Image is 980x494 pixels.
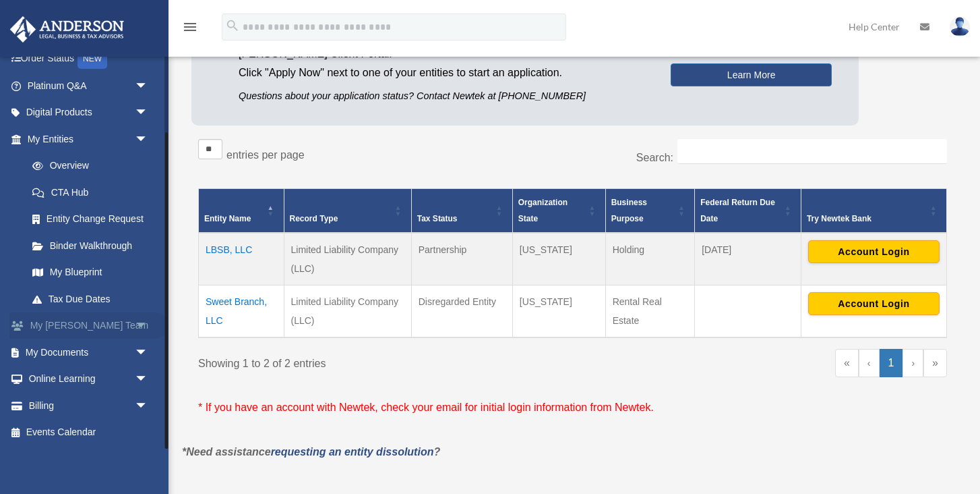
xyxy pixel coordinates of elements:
td: Rental Real Estate [605,285,695,338]
a: Tax Due Dates [19,285,162,312]
td: Holding [605,233,695,285]
span: Federal Return Due Date [700,198,775,223]
div: Try Newtek Bank [807,211,926,227]
a: CTA Hub [19,179,162,206]
a: 1 [880,349,903,377]
span: Record Type [290,214,338,223]
span: Organization State [518,198,568,223]
span: arrow_drop_down [135,366,162,393]
i: search [225,18,240,33]
a: Last [923,349,947,377]
a: Digital Productsarrow_drop_down [9,99,169,126]
button: Account Login [808,240,940,263]
th: Tax Status: Activate to sort [411,189,512,234]
a: Binder Walkthrough [19,232,162,259]
a: requesting an entity dissolution [271,446,434,458]
a: Platinum Q&Aarrow_drop_down [9,72,169,99]
img: Anderson Advisors Platinum Portal [6,16,128,43]
a: Account Login [808,298,940,308]
a: Online Learningarrow_drop_down [9,366,169,393]
span: arrow_drop_down [135,99,162,127]
td: Limited Liability Company (LLC) [284,233,411,285]
span: arrow_drop_down [135,339,162,366]
td: LBSB, LLC [199,233,284,285]
th: Try Newtek Bank : Activate to sort [801,189,946,234]
span: arrow_drop_down [135,72,162,100]
th: Business Purpose: Activate to sort [605,189,695,234]
td: Limited Liability Company (LLC) [284,285,411,338]
img: User Pic [950,17,970,36]
td: [US_STATE] [512,233,605,285]
a: Next [902,349,923,377]
em: *Need assistance ? [182,446,440,458]
div: Showing 1 to 2 of 2 entries [198,349,563,373]
a: menu [182,24,198,35]
a: Overview [19,153,155,180]
span: arrow_drop_down [135,312,162,340]
td: Disregarded Entity [411,285,512,338]
a: First [835,349,859,377]
td: [DATE] [695,233,801,285]
i: menu [182,19,198,35]
a: Previous [859,349,880,377]
span: arrow_drop_down [135,392,162,420]
label: Search: [636,152,673,163]
a: My [PERSON_NAME] Teamarrow_drop_down [9,312,169,339]
p: * If you have an account with Newtek, check your email for initial login information from Newtek. [198,398,947,417]
a: My Documentsarrow_drop_down [9,339,169,366]
span: arrow_drop_down [135,126,162,153]
p: Click "Apply Now" next to one of your entities to start an application. [239,63,650,82]
label: entries per page [226,149,305,161]
a: Billingarrow_drop_down [9,392,169,419]
a: Account Login [808,246,940,256]
button: Account Login [808,292,940,315]
p: Questions about your application status? Contact Newtek at [PHONE_NUMBER] [239,88,650,105]
span: Business Purpose [611,198,647,223]
th: Federal Return Due Date: Activate to sort [695,189,801,234]
a: Order StatusNEW [9,45,169,73]
span: Entity Name [204,214,251,223]
a: My Entitiesarrow_drop_down [9,126,162,153]
div: NEW [78,49,107,69]
a: Events Calendar [9,419,169,446]
td: [US_STATE] [512,285,605,338]
td: Sweet Branch, LLC [199,285,284,338]
a: My Blueprint [19,259,162,286]
span: Tax Status [417,214,458,223]
th: Entity Name: Activate to invert sorting [199,189,284,234]
a: Learn More [671,63,832,86]
th: Record Type: Activate to sort [284,189,411,234]
a: Entity Change Request [19,206,162,233]
th: Organization State: Activate to sort [512,189,605,234]
td: Partnership [411,233,512,285]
